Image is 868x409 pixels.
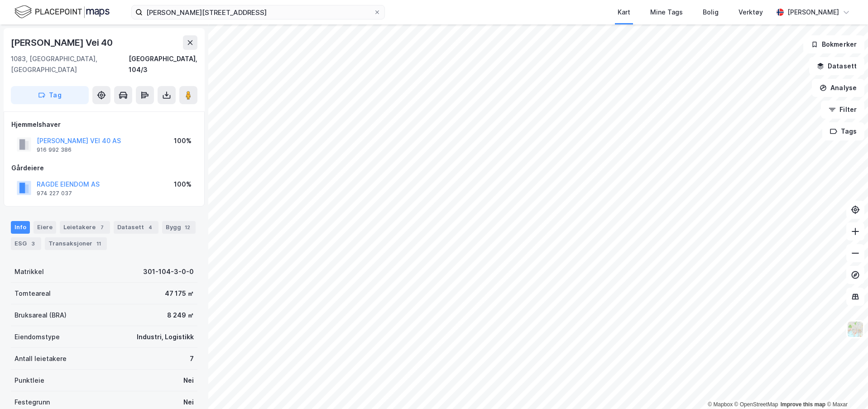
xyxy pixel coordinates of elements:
input: Søk på adresse, matrikkel, gårdeiere, leietakere eller personer [143,5,374,19]
div: Transaksjoner [45,237,107,250]
div: Eiere [34,221,56,234]
div: 974 227 037 [37,190,72,197]
button: Tag [11,86,89,104]
div: Verktøy [739,7,763,18]
a: Improve this map [781,401,825,408]
div: 47 175 ㎡ [165,288,194,299]
div: Hjemmelshaver [11,119,197,130]
button: Bokmerker [803,35,864,53]
div: 7 [97,223,106,232]
div: 7 [190,353,194,364]
div: Bygg [162,221,196,234]
div: [PERSON_NAME] [787,7,839,18]
div: 100% [174,135,192,146]
div: Nei [183,397,194,408]
div: Punktleie [14,375,44,386]
button: Filter [821,101,864,119]
div: Eiendomstype [14,332,60,342]
button: Analyse [812,79,864,97]
div: Bolig [703,7,719,18]
div: Bruksareal (BRA) [14,310,67,321]
div: Gårdeiere [11,163,197,173]
div: 8 249 ㎡ [167,310,194,321]
div: Nei [183,375,194,386]
div: Info [11,221,30,234]
div: Antall leietakere [14,353,67,364]
div: Kontrollprogram for chat [823,366,868,409]
div: Datasett [114,221,158,234]
div: Matrikkel [14,266,44,277]
div: Festegrunn [14,397,50,408]
div: 3 [29,239,38,248]
div: 11 [94,239,103,248]
div: Kart [618,7,630,18]
div: 100% [174,179,192,190]
img: Z [847,321,864,338]
div: Leietakere [60,221,110,234]
div: Mine Tags [650,7,683,18]
div: Industri, Logistikk [137,332,194,342]
div: 1083, [GEOGRAPHIC_DATA], [GEOGRAPHIC_DATA] [11,53,129,75]
div: ESG [11,237,41,250]
div: [PERSON_NAME] Vei 40 [11,35,115,50]
div: 4 [146,223,155,232]
button: Datasett [809,57,864,75]
button: Tags [822,122,864,140]
img: logo.f888ab2527a4732fd821a326f86c7f29.svg [14,4,110,20]
div: 12 [183,223,192,232]
a: Mapbox [708,401,733,408]
a: OpenStreetMap [734,401,778,408]
div: [GEOGRAPHIC_DATA], 104/3 [129,53,197,75]
div: 916 992 386 [37,146,72,154]
div: 301-104-3-0-0 [143,266,194,277]
iframe: Chat Widget [823,366,868,409]
div: Tomteareal [14,288,51,299]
